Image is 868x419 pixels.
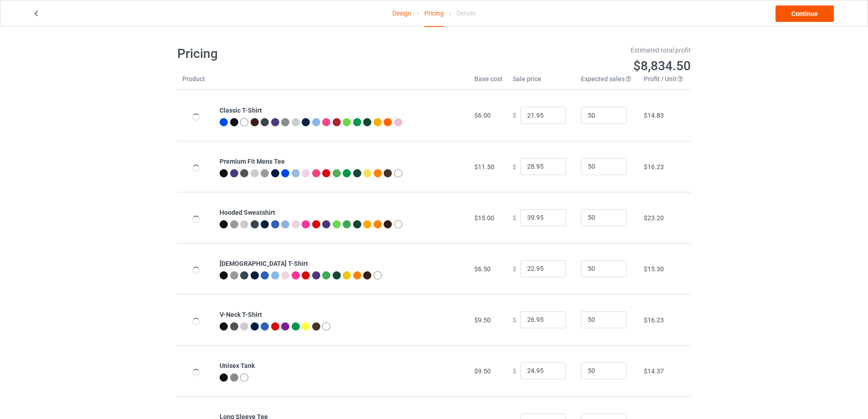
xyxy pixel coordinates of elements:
img: heather_texture.png [261,169,269,177]
b: Classic T-Shirt [220,107,262,114]
h1: Pricing [177,46,428,62]
img: heather_texture.png [281,118,289,126]
b: [DEMOGRAPHIC_DATA] T-Shirt [220,260,308,267]
th: Expected sales [576,74,639,90]
th: Profit / Unit [639,74,691,90]
span: $ [513,316,516,323]
span: $ [513,112,516,119]
span: $15.00 [474,214,494,222]
b: Hooded Sweatshirt [220,209,275,216]
b: Premium Fit Mens Tee [220,158,285,165]
span: $6.50 [474,265,491,273]
span: $14.37 [644,367,664,375]
a: Design [392,0,411,26]
span: $6.00 [474,112,491,119]
span: $ [513,367,516,374]
span: $14.83 [644,112,664,119]
th: Product [177,74,215,90]
span: $16.23 [644,163,664,171]
span: $ [513,265,516,272]
th: Base cost [469,74,508,90]
b: V-Neck T-Shirt [220,311,262,318]
span: $8,834.50 [633,58,691,73]
span: $11.50 [474,163,494,171]
img: heather_texture.png [230,373,238,382]
a: Continue [776,5,834,22]
span: $9.50 [474,316,491,324]
span: $16.23 [644,316,664,324]
div: Details [457,0,476,26]
th: Sale price [508,74,576,90]
span: $ [513,163,516,170]
b: Unisex Tank [220,362,255,369]
span: $9.50 [474,367,491,375]
span: $23.20 [644,214,664,222]
div: Pricing [424,0,444,27]
span: $15.30 [644,265,664,273]
span: $ [513,214,516,221]
div: Estimated total profit [441,46,691,55]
